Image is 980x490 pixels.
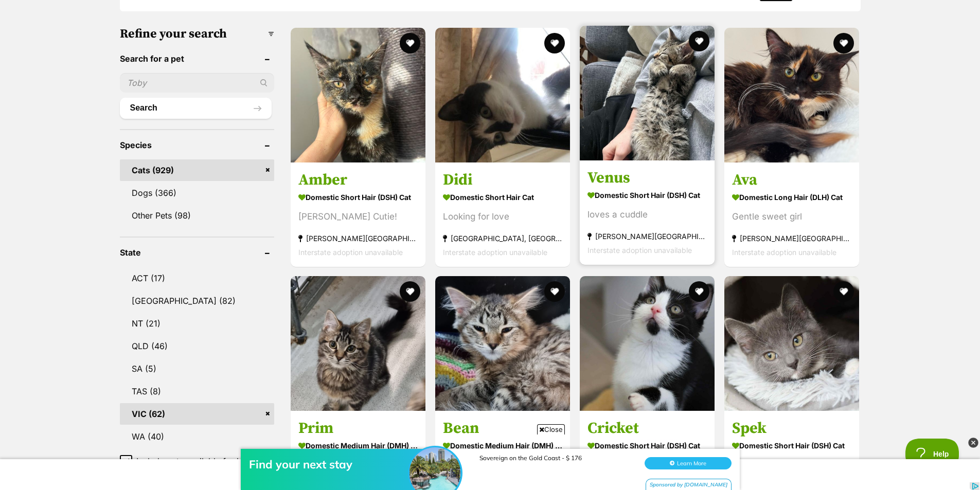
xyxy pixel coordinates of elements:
[724,28,859,162] img: Ava - Domestic Long Hair (DLH) Cat
[298,170,418,189] h3: Amber
[443,247,547,256] span: Interstate adoption unavailable
[120,335,274,357] a: QLD (46)
[120,98,272,118] button: Search
[537,424,565,434] span: Close
[120,403,274,425] a: VIC (62)
[298,189,418,204] strong: Domestic Short Hair (DSH) Cat
[968,438,978,448] img: close_grey_3x.png
[120,290,274,312] a: [GEOGRAPHIC_DATA] (82)
[645,29,732,41] button: Learn More
[732,209,851,223] div: Gentle sweet girl
[689,281,709,302] button: favourite
[400,281,420,302] button: favourite
[587,207,707,221] div: loves a cuddle
[732,170,851,189] h3: Ava
[732,247,836,256] span: Interstate adoption unavailable
[587,245,692,254] span: Interstate adoption unavailable
[409,19,461,70] img: Find your next stay
[580,26,715,160] img: Venus - Domestic Short Hair (DSH) Cat
[120,358,274,379] a: SA (5)
[435,162,570,266] a: Didi Domestic Short Hair Cat Looking for love [GEOGRAPHIC_DATA], [GEOGRAPHIC_DATA] Interstate ado...
[120,182,274,204] a: Dogs (366)
[587,229,707,243] strong: [PERSON_NAME][GEOGRAPHIC_DATA]
[834,281,854,302] button: favourite
[689,31,709,51] button: favourite
[580,160,715,264] a: Venus Domestic Short Hair (DSH) Cat loves a cuddle [PERSON_NAME][GEOGRAPHIC_DATA] Interstate adop...
[298,247,403,256] span: Interstate adoption unavailable
[120,205,274,226] a: Other Pets (98)
[724,276,859,411] img: Spek - Domestic Short Hair (DSH) Cat
[249,29,414,43] div: Find your next stay
[587,187,707,202] strong: Domestic Short Hair (DSH) Cat
[443,419,562,438] h3: Bean
[544,33,565,53] button: favourite
[120,313,274,334] a: NT (21)
[400,33,420,53] button: favourite
[834,33,854,53] button: favourite
[732,419,851,438] h3: Spek
[443,209,562,223] div: Looking for love
[732,231,851,245] strong: [PERSON_NAME][GEOGRAPHIC_DATA]
[120,248,274,257] header: State
[479,26,634,33] div: Sovereign on the Gold Coast - $ 176
[732,189,851,204] strong: Domestic Long Hair (DLH) Cat
[443,170,562,189] h3: Didi
[298,231,418,245] strong: [PERSON_NAME][GEOGRAPHIC_DATA]
[291,276,425,411] img: Prim - Domestic Medium Hair (DMH) Cat
[646,50,732,63] div: Sponsored by [DOMAIN_NAME]
[298,209,418,223] div: [PERSON_NAME] Cutie!
[120,426,274,447] a: WA (40)
[724,162,859,266] a: Ava Domestic Long Hair (DLH) Cat Gentle sweet girl [PERSON_NAME][GEOGRAPHIC_DATA] Interstate adop...
[435,28,570,162] img: Didi - Domestic Short Hair Cat
[544,281,565,302] button: favourite
[120,380,274,402] a: TAS (8)
[291,162,425,266] a: Amber Domestic Short Hair (DSH) Cat [PERSON_NAME] Cutie! [PERSON_NAME][GEOGRAPHIC_DATA] Interstat...
[443,189,562,204] strong: Domestic Short Hair Cat
[120,73,274,93] input: Toby
[443,231,562,245] strong: [GEOGRAPHIC_DATA], [GEOGRAPHIC_DATA]
[435,276,570,411] img: Bean - Domestic Medium Hair (DMH) Cat
[587,419,707,438] h3: Cricket
[291,28,425,162] img: Amber - Domestic Short Hair (DSH) Cat
[587,168,707,187] h3: Venus
[580,276,715,411] img: Cricket - Domestic Short Hair (DSH) Cat
[120,140,274,150] header: Species
[120,54,274,63] header: Search for a pet
[120,27,274,41] h3: Refine your search
[120,267,274,289] a: ACT (17)
[120,159,274,181] a: Cats (929)
[298,419,418,438] h3: Prim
